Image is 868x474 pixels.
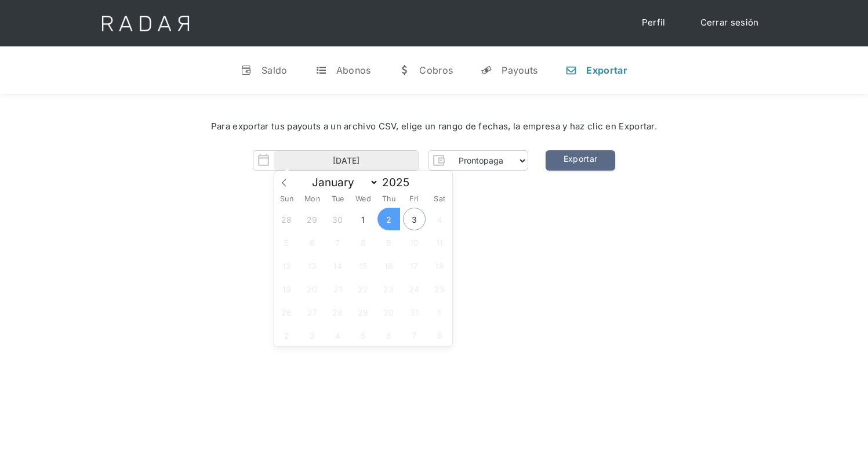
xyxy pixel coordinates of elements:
[352,231,375,254] span: October 8, 2025
[377,254,400,277] span: October 16, 2025
[326,277,349,300] span: October 21, 2025
[377,324,400,346] span: November 6, 2025
[306,175,379,190] select: Month
[377,208,400,230] span: October 2, 2025
[350,196,376,203] span: Wed
[419,64,453,76] div: Cobros
[428,208,451,230] span: October 4, 2025
[326,231,349,254] span: October 7, 2025
[275,324,298,346] span: November 2, 2025
[403,277,426,300] span: October 24, 2025
[428,301,451,323] span: November 1, 2025
[352,301,375,323] span: October 29, 2025
[401,196,427,203] span: Fri
[275,208,298,230] span: September 28, 2025
[428,277,451,300] span: October 25, 2025
[428,231,451,254] span: October 11, 2025
[403,324,426,346] span: November 7, 2025
[427,196,452,203] span: Sat
[275,301,298,323] span: October 26, 2025
[325,196,350,203] span: Tue
[428,324,451,346] span: November 8, 2025
[301,324,324,346] span: November 3, 2025
[403,208,426,230] span: October 3, 2025
[352,277,375,300] span: October 22, 2025
[326,254,349,277] span: October 14, 2025
[377,301,400,323] span: October 30, 2025
[428,254,451,277] span: October 18, 2025
[262,64,288,76] div: Saldo
[565,64,577,76] div: n
[586,64,627,76] div: Exportar
[301,301,324,323] span: October 27, 2025
[352,208,375,230] span: October 1, 2025
[403,231,426,254] span: October 10, 2025
[301,208,324,230] span: September 29, 2025
[274,196,300,203] span: Sun
[403,301,426,323] span: October 31, 2025
[546,150,615,171] a: Exportar
[35,120,833,133] div: Para exportar tus payouts a un archivo CSV, elige un rango de fechas, la empresa y haz clic en Ex...
[403,254,426,277] span: October 17, 2025
[379,176,420,189] input: Year
[377,277,400,300] span: October 23, 2025
[481,64,492,76] div: y
[275,231,298,254] span: October 5, 2025
[275,254,298,277] span: October 12, 2025
[630,12,677,34] a: Perfil
[398,64,410,76] div: w
[301,254,324,277] span: October 13, 2025
[502,64,537,76] div: Payouts
[326,301,349,323] span: October 28, 2025
[326,208,349,230] span: September 30, 2025
[689,12,771,34] a: Cerrar sesión
[377,231,400,254] span: October 9, 2025
[253,150,528,171] form: Form
[352,254,375,277] span: October 15, 2025
[275,277,298,300] span: October 19, 2025
[376,196,401,203] span: Thu
[241,64,252,76] div: v
[326,324,349,346] span: November 4, 2025
[299,196,325,203] span: Mon
[352,324,375,346] span: November 5, 2025
[301,231,324,254] span: October 6, 2025
[336,64,371,76] div: Abonos
[301,277,324,300] span: October 20, 2025
[315,64,327,76] div: t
